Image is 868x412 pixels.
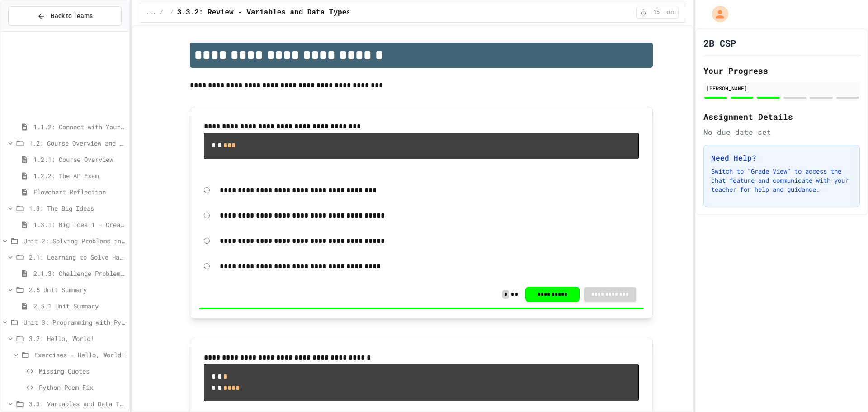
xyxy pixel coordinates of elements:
[170,9,174,16] span: /
[33,171,125,180] span: 1.2.2: The AP Exam
[33,301,125,311] span: 2.5.1 Unit Summary
[793,336,859,375] iframe: chat widget
[649,9,664,16] span: 15
[33,187,125,197] span: Flowchart Reflection
[146,9,156,16] span: ...
[703,110,860,123] h2: Assignment Details
[24,317,125,327] span: Unit 3: Programming with Python
[33,155,125,164] span: 1.2.1: Course Overview
[29,252,125,262] span: 2.1: Learning to Solve Hard Problems
[703,37,736,49] h1: 2B CSP
[39,366,125,376] span: Missing Quotes
[177,7,351,18] span: 3.3.2: Review - Variables and Data Types
[29,285,125,294] span: 2.5 Unit Summary
[703,127,860,137] div: No due date set
[39,383,125,392] span: Python Poem Fix
[703,4,731,24] div: My Account
[51,11,93,21] span: Back to Teams
[706,84,857,92] div: [PERSON_NAME]
[33,220,125,229] span: 1.3.1: Big Idea 1 - Creative Development
[24,236,125,246] span: Unit 2: Solving Problems in Computer Science
[29,399,125,408] span: 3.3: Variables and Data Types
[711,152,852,163] h3: Need Help?
[34,350,125,360] span: Exercises - Hello, World!
[8,6,122,26] button: Back to Teams
[711,167,852,194] p: Switch to "Grade View" to access the chat feature and communicate with your teacher for help and ...
[33,269,125,278] span: 2.1.3: Challenge Problem - The Bridge
[160,9,163,16] span: /
[33,122,125,132] span: 1.1.2: Connect with Your World
[29,204,125,213] span: 1.3: The Big Ideas
[830,376,859,403] iframe: chat widget
[29,138,125,148] span: 1.2: Course Overview and the AP Exam
[665,9,675,16] span: min
[29,334,125,343] span: 3.2: Hello, World!
[703,64,860,77] h2: Your Progress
